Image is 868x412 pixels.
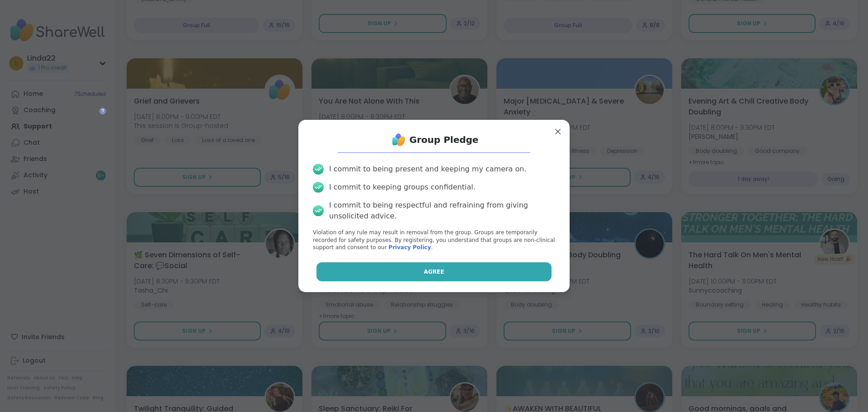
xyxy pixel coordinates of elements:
[410,133,479,146] h1: Group Pledge
[388,244,431,251] a: Privacy Policy
[424,268,444,276] span: Agree
[316,262,552,281] button: Agree
[99,107,106,114] iframe: Spotlight
[313,229,555,251] p: Violation of any rule may result in removal from the group. Groups are temporarily recorded for s...
[329,164,526,175] div: I commit to being present and keeping my camera on.
[390,131,408,149] img: ShareWell Logo
[329,182,476,193] div: I commit to keeping groups confidential.
[329,200,555,222] div: I commit to being respectful and refraining from giving unsolicited advice.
